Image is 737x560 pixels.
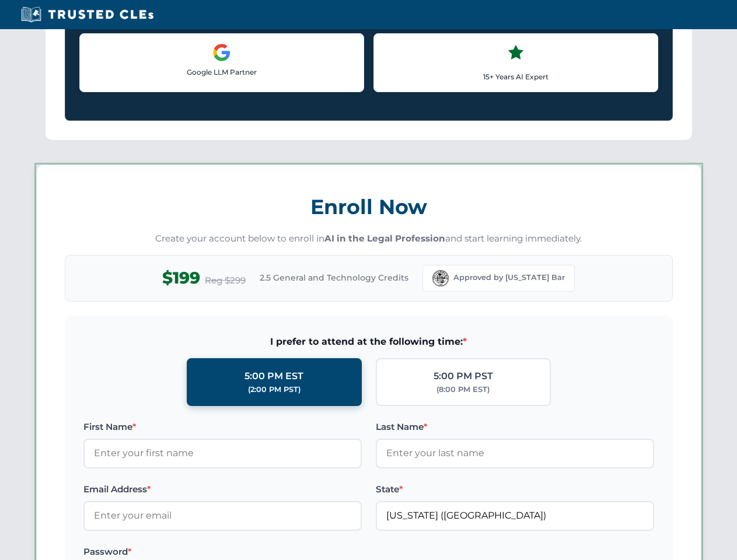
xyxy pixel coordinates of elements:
span: Approved by [US_STATE] Bar [453,272,565,283]
img: Trusted CLEs [18,6,157,23]
img: Google [212,43,231,62]
div: 5:00 PM EST [244,369,303,384]
input: Enter your email [83,501,362,530]
input: Enter your first name [83,439,362,468]
h3: Enroll Now [65,188,673,225]
span: 2.5 General and Technology Credits [260,271,408,284]
div: (2:00 PM PST) [248,384,301,395]
div: 5:00 PM PST [434,369,493,384]
label: State [376,482,654,496]
label: Password [83,545,362,559]
p: 15+ Years AI Expert [383,71,648,82]
div: (8:00 PM EST) [436,384,490,395]
span: I prefer to attend at the following time: [83,334,654,349]
label: First Name [83,420,362,434]
p: Google LLM Partner [89,66,354,78]
label: Email Address [83,482,362,496]
input: Florida (FL) [376,501,654,530]
img: Florida Bar [432,270,449,286]
strong: AI in the Legal Profession [324,233,445,244]
p: Create your account below to enroll in and start learning immediately. [65,232,673,246]
label: Last Name [376,420,654,434]
span: Reg $299 [205,274,246,288]
input: Enter your last name [376,439,654,468]
span: $199 [162,265,200,291]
